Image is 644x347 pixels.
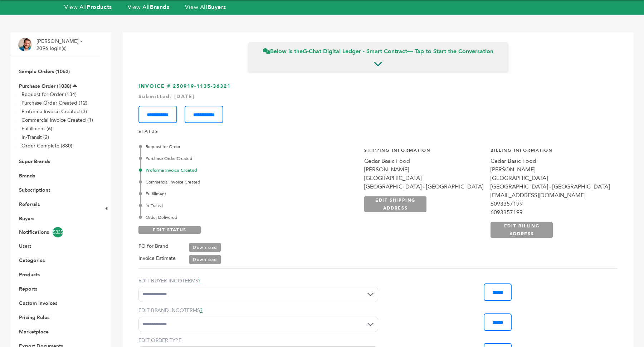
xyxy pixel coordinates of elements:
a: View AllBrands [128,3,170,11]
a: Download [189,243,221,252]
div: [GEOGRAPHIC_DATA] - [GEOGRAPHIC_DATA] [491,182,610,191]
a: Products [19,271,40,278]
a: Notifications5335 [19,227,92,237]
li: [PERSON_NAME] - 2096 login(s) [36,38,84,52]
a: Purchase Order Created (12) [21,100,87,106]
h3: INVOICE # 250919-1135-36321 [138,83,618,123]
div: Proforma Invoice Created [140,167,306,173]
a: Subscriptions [19,187,50,193]
label: EDIT BRAND INCOTERMS [138,307,378,314]
a: Fulfillment (6) [21,125,52,132]
a: EDIT SHIPPING ADDRESS [364,196,426,212]
div: Submitted: [DATE] [138,93,618,100]
div: [PERSON_NAME] [491,165,610,174]
a: Custom Invoices [19,300,57,307]
strong: G-Chat Digital Ledger - Smart Contract [303,47,407,55]
a: ? [200,307,203,314]
a: Order Complete (880) [21,142,72,149]
div: [EMAIL_ADDRESS][DOMAIN_NAME] [491,191,610,200]
div: Commercial Invoice Created [140,179,306,185]
a: Commercial Invoice Created (1) [21,117,93,124]
div: Fulfillment [140,191,306,197]
div: [GEOGRAPHIC_DATA] [491,174,610,182]
a: Pricing Rules [19,314,49,321]
label: EDIT BUYER INCOTERMS [138,277,378,285]
a: View AllProducts [64,3,112,11]
div: Purchase Order Created [140,155,306,162]
div: [PERSON_NAME] [364,165,483,174]
a: Proforma Invoice Created (3) [21,108,87,115]
a: Users [19,243,31,250]
a: Buyers [19,215,34,222]
a: EDIT BILLING ADDRESS [491,222,553,238]
div: Request for Order [140,144,306,150]
a: Referrals [19,201,40,208]
a: In-Transit (2) [21,134,49,141]
h4: Shipping Information [364,147,483,157]
label: Invoice Estimate [138,254,176,263]
a: Super Brands [19,158,50,165]
a: Download [189,255,221,264]
a: EDIT STATUS [138,226,201,234]
a: Sample Orders (1062) [19,68,70,75]
div: Cedar Basic Food [491,157,610,165]
div: [GEOGRAPHIC_DATA] - [GEOGRAPHIC_DATA] [364,182,483,191]
strong: Products [87,3,112,11]
a: Marketplace [19,328,49,335]
a: Categories [19,257,45,264]
div: 6093357199 [491,200,610,208]
strong: Buyers [208,3,226,11]
div: Order Delivered [140,214,306,221]
h4: Billing Information [491,147,610,157]
div: In-Transit [140,202,306,209]
a: ? [198,277,201,284]
a: Brands [19,172,35,179]
label: EDIT ORDER TYPE [138,337,378,344]
a: Request for Order (134) [21,91,77,98]
a: Reports [19,286,37,292]
strong: Brands [150,3,169,11]
span: 5335 [53,227,63,237]
a: Purchase Order (1038) [19,83,71,90]
a: View AllBuyers [185,3,226,11]
div: Cedar Basic Food [364,157,483,165]
span: Below is the — Tap to Start the Conversation [263,47,493,55]
h4: STATUS [138,129,618,138]
div: 6093357199 [491,208,610,217]
label: PO for Brand [138,242,169,251]
div: [GEOGRAPHIC_DATA] [364,174,483,182]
